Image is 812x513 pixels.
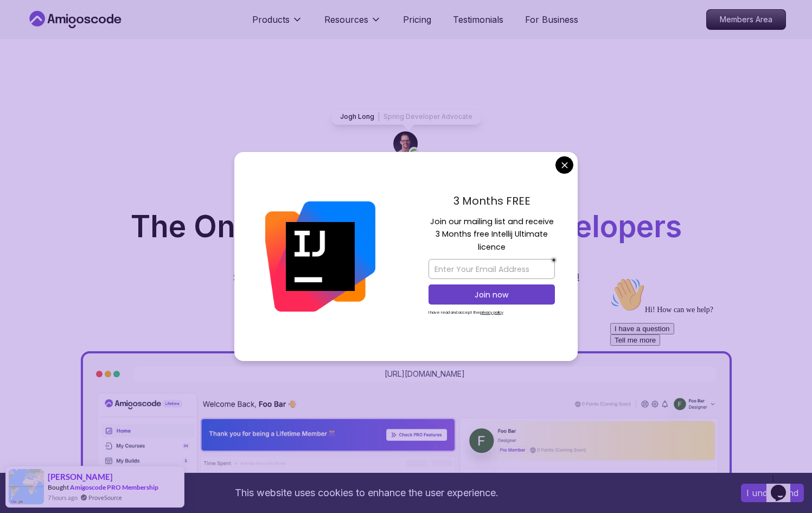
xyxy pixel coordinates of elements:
[70,483,158,491] a: Amigoscode PRO Membership
[4,4,39,39] img: :wave:
[4,50,68,61] button: I have a question
[35,212,777,242] h1: The One-Stop Platform for
[519,208,682,244] span: Developers
[48,493,78,502] span: 7 hours ago
[606,273,801,464] iframe: chat widget
[525,13,578,26] a: For Business
[4,33,107,41] span: Hi! How can we help?
[766,470,801,502] iframe: chat widget
[88,493,122,502] a: ProveSource
[385,369,465,379] a: [URL][DOMAIN_NAME]
[252,13,290,26] p: Products
[4,61,54,73] button: Tell me more
[741,484,804,502] button: Accept cookies
[252,13,303,35] button: Products
[707,10,785,29] p: Members Area
[224,255,589,285] p: Get unlimited access to coding , , and . Start your journey or level up your career with Amigosco...
[403,13,431,26] a: Pricing
[4,4,200,73] div: 👋Hi! How can we help?I have a questionTell me more
[340,112,374,121] p: Jogh Long
[453,13,503,26] a: Testimonials
[48,472,113,482] span: [PERSON_NAME]
[324,13,368,26] p: Resources
[383,112,472,121] p: Spring Developer Advocate
[48,483,69,491] span: Bought
[706,9,786,30] a: Members Area
[8,481,725,505] div: This website uses cookies to enhance the user experience.
[393,131,419,157] img: josh long
[9,469,44,504] img: provesource social proof notification image
[324,13,381,35] button: Resources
